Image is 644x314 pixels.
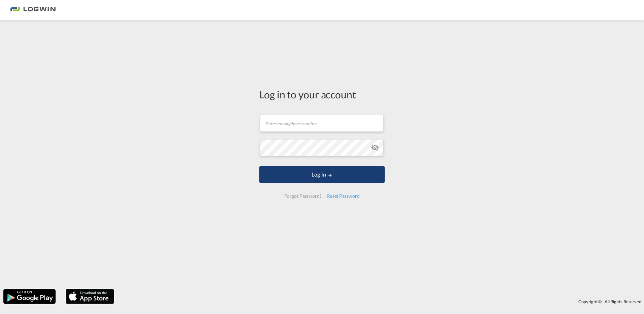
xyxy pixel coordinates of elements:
img: google.png [3,288,56,305]
button: LOGIN [259,166,385,183]
input: Enter email/phone number [260,115,384,132]
md-icon: icon-eye-off [371,144,379,152]
div: Reset Password [324,190,362,202]
div: Forgot Password? [282,190,324,202]
div: Log in to your account [259,87,385,101]
img: apple.png [65,288,115,305]
img: 2761ae10d95411efa20a1f5e0282d2d7.png [10,3,56,18]
div: Copyright © . All Rights Reserved [118,296,644,307]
